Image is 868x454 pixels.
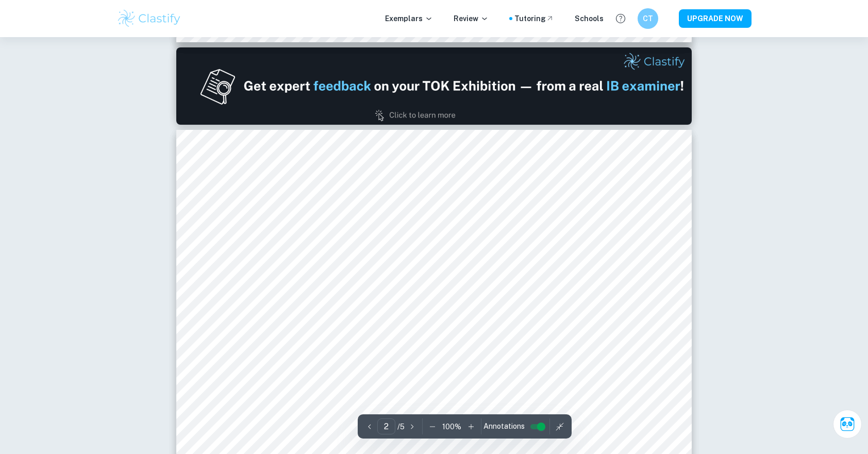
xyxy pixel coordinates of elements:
[833,410,862,439] button: Ask Clai
[176,47,692,125] img: Ad
[397,421,405,432] p: / 5
[116,8,182,29] img: Clastify logo
[483,421,525,432] span: Annotations
[442,421,461,432] p: 100 %
[679,9,752,28] button: UPGRADE NOW
[514,13,554,24] a: Tutoring
[454,13,489,24] p: Review
[612,10,629,27] button: Help and Feedback
[638,8,658,29] button: CT
[642,13,654,24] h6: CT
[385,13,433,24] p: Exemplars
[575,13,604,24] a: Schools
